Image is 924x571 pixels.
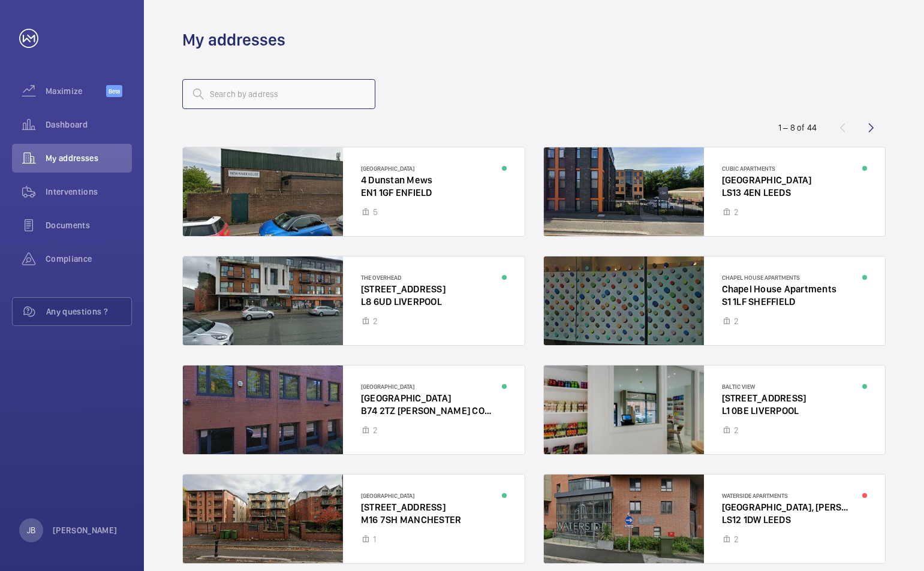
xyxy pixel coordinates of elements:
[46,219,132,231] span: Documents
[182,79,375,109] input: Search by address
[46,119,132,131] span: Dashboard
[46,253,132,265] span: Compliance
[53,524,118,536] p: [PERSON_NAME]
[27,524,35,536] p: JB
[106,85,122,97] span: Beta
[778,122,817,134] div: 1 – 8 of 44
[46,306,131,318] span: Any questions ?
[46,85,106,97] span: Maximize
[46,152,132,164] span: My addresses
[182,29,285,51] h1: My addresses
[46,186,132,198] span: Interventions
